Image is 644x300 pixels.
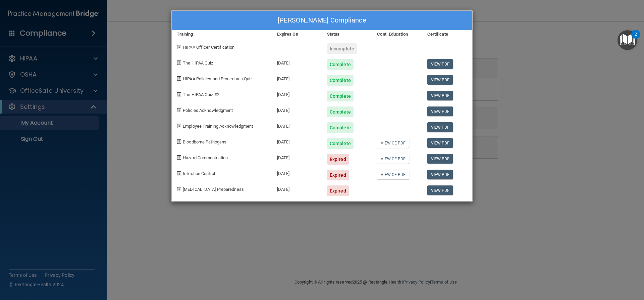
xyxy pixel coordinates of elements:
[377,154,409,164] a: View CE PDF
[427,170,453,179] a: View PDF
[427,154,453,164] a: View PDF
[372,30,422,38] div: Cont. Education
[183,155,228,160] span: Hazard Communication
[183,124,253,129] span: Employee Training Acknowledgment
[327,154,349,165] div: Expired
[635,34,637,43] div: 2
[272,149,322,165] div: [DATE]
[183,171,215,176] span: Infection Control
[322,30,372,38] div: Status
[272,180,322,196] div: [DATE]
[272,30,322,38] div: Expires On
[427,59,453,69] a: View PDF
[272,165,322,180] div: [DATE]
[427,91,453,100] a: View PDF
[327,91,354,101] div: Complete
[618,30,637,50] button: Open Resource Center, 2 new notifications
[427,106,453,116] a: View PDF
[272,54,322,70] div: [DATE]
[272,117,322,133] div: [DATE]
[422,30,472,38] div: Certificate
[327,59,354,70] div: Complete
[183,45,234,50] span: HIPAA Officer Certification
[327,185,349,196] div: Expired
[377,170,409,179] a: View CE PDF
[327,43,357,54] div: Incomplete
[183,108,233,113] span: Policies Acknowledgment
[183,92,219,97] span: The HIPAA Quiz #2
[427,138,453,148] a: View PDF
[427,122,453,132] a: View PDF
[172,30,272,38] div: Training
[272,133,322,149] div: [DATE]
[427,75,453,85] a: View PDF
[377,138,409,148] a: View CE PDF
[327,122,354,133] div: Complete
[327,138,354,149] div: Complete
[183,139,226,144] span: Bloodborne Pathogens
[172,11,472,30] div: [PERSON_NAME] Compliance
[327,106,354,117] div: Complete
[183,187,244,192] span: [MEDICAL_DATA] Preparedness
[327,170,349,180] div: Expired
[272,70,322,86] div: [DATE]
[272,101,322,117] div: [DATE]
[183,76,252,81] span: HIPAA Policies and Procedures Quiz
[183,60,213,66] span: The HIPAA Quiz
[427,185,453,195] a: View PDF
[272,86,322,101] div: [DATE]
[327,75,354,86] div: Complete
